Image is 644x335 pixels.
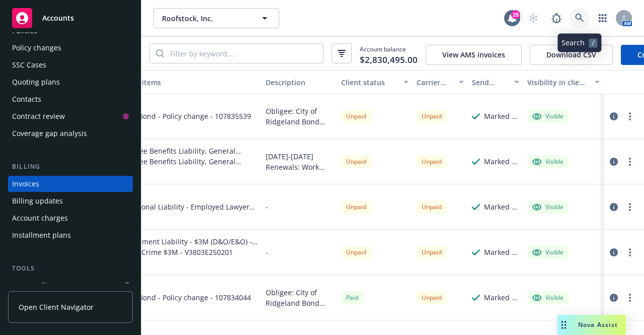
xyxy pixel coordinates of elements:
div: 28 [511,10,520,19]
a: Billing updates [8,193,133,209]
button: Nova Assist [557,315,626,335]
div: Visible [532,293,563,302]
a: Policy changes [8,40,133,56]
a: Quoting plans [8,74,133,90]
button: Visibility in client dash [523,70,604,94]
div: Drag to move [557,315,570,335]
div: Professional Liability - Employed Lawyers Liability $2M - J0598001A [115,202,258,212]
div: Tools [8,263,133,274]
div: Policy changes [12,40,61,56]
a: Coverage gap analysis [8,125,133,142]
a: Switch app [593,8,613,28]
button: Roofstock, Inc. [153,8,279,28]
span: Roofstock, Inc. [162,13,249,24]
div: Visible [532,112,563,121]
div: Account charges [12,210,68,226]
div: Billable items [115,77,258,88]
div: Visible [532,248,563,257]
div: Management Liability - $3M (D&O/E&O) - FI-HE-FFT-7901-082125 [115,236,258,247]
div: Carrier status [417,77,453,88]
button: Download CSV [530,45,613,65]
button: Description [262,70,337,94]
div: Unpaid [417,110,447,122]
svg: Search [156,49,164,57]
a: Invoices [8,176,133,192]
div: Surety Bond - Policy change - 107834044 [115,292,251,303]
a: Account charges [8,210,133,226]
div: Contacts [12,91,41,107]
a: Contract review [8,108,133,124]
a: Search [570,8,590,28]
span: $2,830,495.00 [360,53,418,66]
div: Contract review [12,108,65,124]
div: Visibility in client dash [527,77,589,88]
div: Unpaid [417,291,447,304]
button: Send result [468,70,523,94]
div: Marked as sent [484,202,519,212]
div: SSC Cases [12,57,46,73]
div: Unpaid [417,246,447,258]
a: Report a Bug [546,8,567,28]
button: Client status [337,70,413,94]
div: Visible [532,203,563,212]
div: Crime - Crime $3M - V3803E250201 [115,247,258,257]
a: Manage files [8,278,133,294]
div: Obligee: City of Ridgeland Bond Amount: $15,000 Location: [STREET_ADDRESS]: SFRES Owner LLC Resid... [266,106,333,127]
div: Unpaid [341,200,371,213]
button: Carrier status [413,70,468,94]
div: Manage files [12,278,55,294]
span: Nova Assist [578,320,618,329]
div: Marked as sent [484,156,519,167]
button: Billable items [111,70,262,94]
a: SSC Cases [8,57,133,73]
div: Coverage gap analysis [12,125,87,142]
button: View all [115,167,258,177]
div: [DATE]-[DATE] Renewals: Work Comp - CA Work Comp - AOS Primary GL Excess Liability Commercial Pac... [266,151,333,172]
div: Description [266,77,333,88]
div: Billing [8,162,133,172]
div: Unpaid [341,110,371,122]
div: Marked as sent [484,292,519,303]
div: Unpaid [341,246,371,258]
div: Surety Bond - Policy change - 107835539 [115,111,251,121]
input: Filter by keyword... [164,44,323,63]
span: Accounts [42,14,74,22]
div: Send result [472,77,508,88]
div: Installment plans [12,227,71,243]
div: Obligee: City of Ridgeland Bond Amount: $15,000 Location: [STREET_ADDRESS][GEOGRAPHIC_DATA][PERSO... [266,287,333,308]
a: Contacts [8,91,133,107]
div: Employee Benefits Liability, General Liability $5M excess of $5M - ELD30023644703 [115,146,258,156]
div: Invoices [12,176,39,192]
div: Paid [341,291,363,304]
div: Client status [341,77,397,88]
div: Marked as sent [484,111,519,121]
div: Quoting plans [12,74,60,90]
span: Open Client Navigator [19,302,94,312]
div: Visible [532,157,563,166]
div: - [266,247,268,257]
div: Unpaid [341,155,371,168]
a: Installment plans [8,227,133,243]
button: View AMS invoices [426,45,522,65]
div: Billing updates [12,193,63,209]
div: Employee Benefits Liability, General Liability $5M excess of $2M - 25/26 $5M xs P Liability - ECH... [115,156,258,167]
div: - [266,202,268,212]
div: Unpaid [417,155,447,168]
a: Accounts [8,4,133,32]
button: View all [115,257,258,268]
span: Account balance [360,45,418,62]
a: Start snowing [523,8,543,28]
div: Marked as sent [484,247,519,257]
div: Unpaid [417,200,447,213]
